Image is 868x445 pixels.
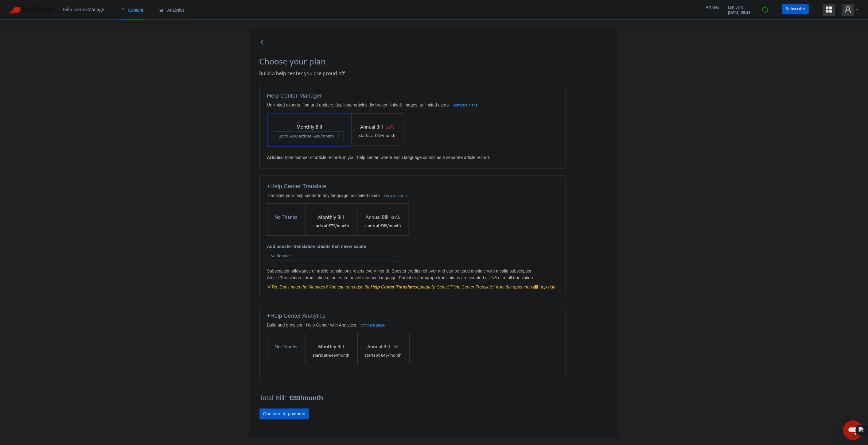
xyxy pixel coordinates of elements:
[453,103,478,107] a: compare plans
[267,154,558,161] div: : total number of article records in your help center, where each language counts as a separate a...
[159,8,185,13] span: Analytics
[371,284,415,289] strong: Help Center Translate
[267,322,558,328] div: Build and grow your Help Center with Analytics
[361,323,385,327] a: compare plans
[267,102,558,108] div: Unlimited exports, find and replace, duplicate articles, fix broken links & images, unlimited users
[313,352,350,359] span: starts at € 49 /month
[272,213,300,222] span: No Thanks
[761,6,769,14] img: sync.dc5367851b00ba804db3.png
[63,4,107,16] span: Help Center Manager
[290,394,323,402] b: €89/month
[384,194,409,198] a: compare plans
[313,222,349,229] span: starts at € 79 /month
[272,343,300,351] span: No Thanks
[534,285,539,289] span: appstore
[392,343,399,350] span: - 8%
[360,123,383,131] span: Annual Bill
[279,132,340,141] span: Up to 2000 articles : € 89 /month
[259,56,609,67] h2: Choose your plan
[120,8,125,12] span: book
[296,123,322,131] span: Monthly Bill
[368,342,390,351] span: Annual Bill
[271,251,402,261] span: No Booster
[267,243,558,250] div: Add booster translation credits that never expire
[267,192,558,199] div: Translate your help center to any language, unlimited users
[365,352,402,359] span: starts at € 45 /month
[359,132,396,139] span: starts at € 69 /month
[267,155,283,160] strong: Articles
[366,213,389,222] span: Annual Bill
[825,6,833,13] span: appstore
[159,8,164,12] span: area-chart
[843,420,863,440] iframe: Button to launch messaging window
[267,268,558,274] div: Subscription allowance of article translations resets every month. Booster credits roll over and ...
[267,284,558,290] div: Tip: Don't need the Manager? You can purchase the separately. Select "Help Center Translate" from...
[728,4,744,11] span: Last Sync
[259,70,609,78] div: Build a help center you are proud off
[728,9,751,16] strong: [DATE] 09:59
[267,312,558,319] h5: + Help Center Analytics
[259,408,309,420] button: Continue to payment
[391,214,400,221] span: - 25%
[782,4,809,15] a: Subscribe
[9,6,52,14] img: Swifteq
[259,394,566,402] h4: Total Bill:
[844,6,852,13] span: user
[318,213,344,222] span: Monthly Bill
[267,183,558,190] h5: + Help Center Translate
[318,342,344,351] span: Monthly Bill
[365,222,401,229] span: starts at € 69 /month
[267,92,558,99] h5: Help Center Manager
[120,8,143,13] span: Content
[706,4,719,11] span: Articles
[385,124,395,131] span: - 30%
[267,274,558,281] div: Article Translation = translation of an entire article into one language. Partial or paragraph tr...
